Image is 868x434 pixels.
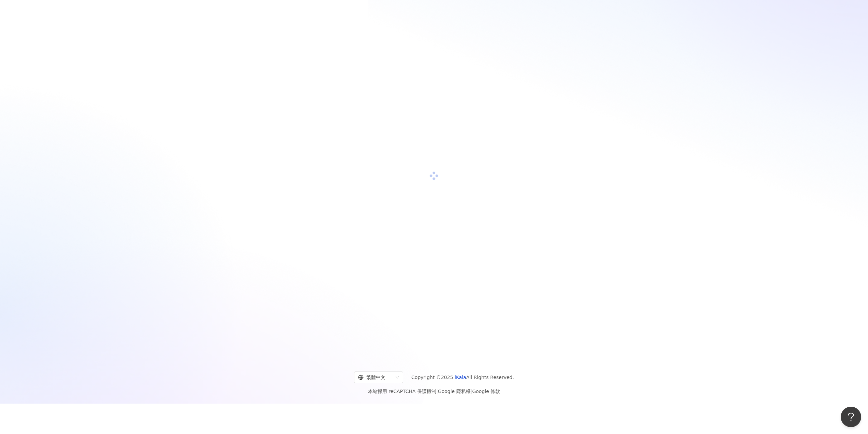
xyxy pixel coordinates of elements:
span: | [471,389,472,394]
span: | [436,389,438,394]
a: Google 隱私權 [438,389,471,394]
a: Google 條款 [472,389,500,394]
div: 繁體中文 [358,372,393,383]
iframe: Help Scout Beacon - Open [841,407,861,427]
span: 本站採用 reCAPTCHA 保護機制 [368,387,500,395]
span: Copyright © 2025 All Rights Reserved. [411,373,514,381]
a: iKala [455,375,466,380]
